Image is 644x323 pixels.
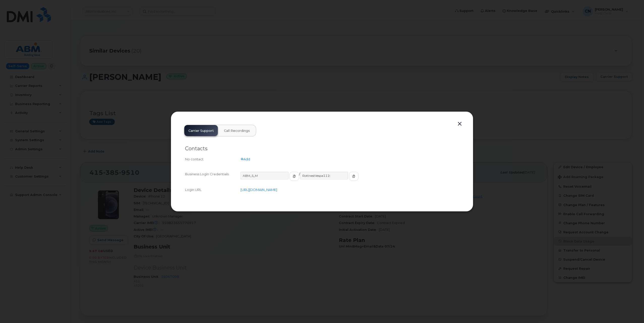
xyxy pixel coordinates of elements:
[241,172,459,185] div: /
[185,172,241,185] div: Business Login Credentials
[289,172,299,181] button: copy to clipboard
[349,172,359,181] button: copy to clipboard
[185,157,241,162] div: No contact
[224,129,250,133] span: Call Recordings
[241,188,277,192] a: [URL][DOMAIN_NAME]
[185,145,459,152] h2: Contacts
[185,187,241,192] div: Login URL
[241,157,250,161] a: Add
